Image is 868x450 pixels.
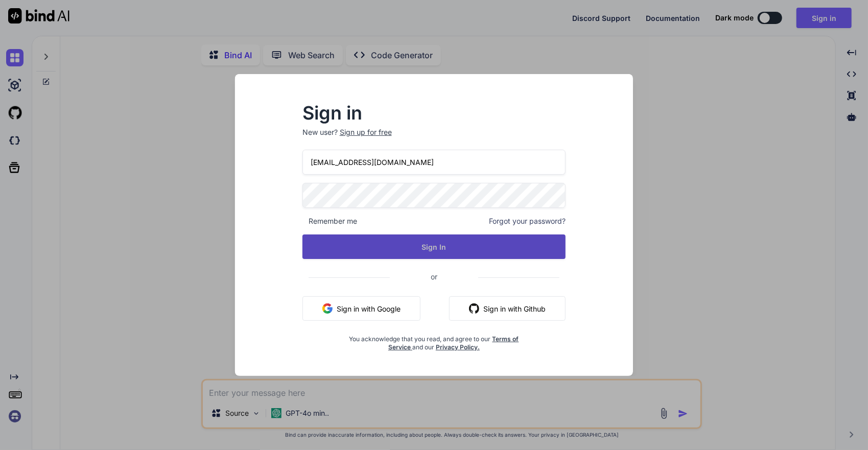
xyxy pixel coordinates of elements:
a: Privacy Policy. [436,343,480,351]
a: Terms of Service [388,335,519,351]
img: google [322,303,333,314]
button: Sign In [302,234,566,259]
div: You acknowledge that you read, and agree to our and our [346,329,522,351]
h2: Sign in [302,105,566,121]
input: Login or Email [302,150,566,175]
span: or [390,264,478,289]
span: Forgot your password? [489,216,566,226]
p: New user? [302,127,566,150]
img: github [469,303,479,314]
button: Sign in with Github [449,296,566,321]
button: Sign in with Google [302,296,420,321]
div: Sign up for free [340,127,392,137]
span: Remember me [302,216,357,226]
